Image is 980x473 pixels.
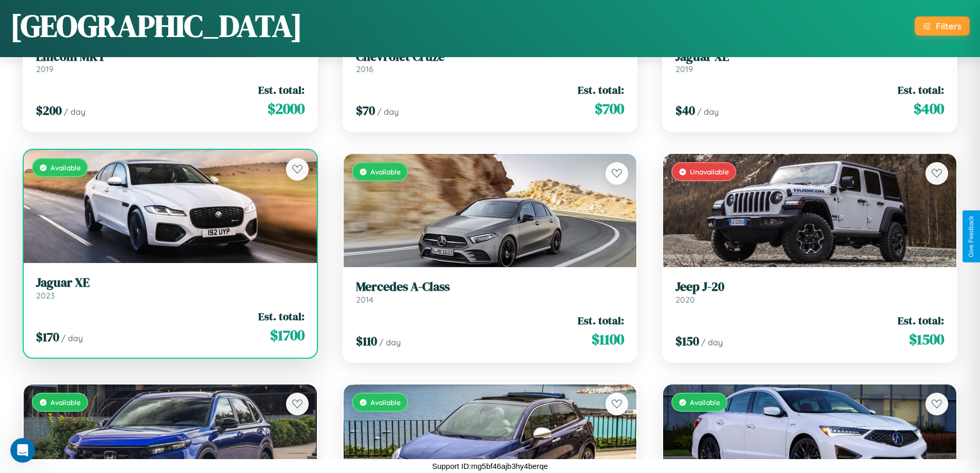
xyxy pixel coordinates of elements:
span: / day [64,107,85,117]
span: / day [697,107,719,117]
span: $ 700 [595,98,624,119]
span: 2016 [356,64,373,74]
div: Filters [936,21,961,31]
span: 2019 [675,64,693,74]
span: Est. total: [258,309,305,324]
span: Available [370,167,401,176]
span: $ 170 [36,328,59,345]
span: Est. total: [578,313,624,328]
span: Available [50,163,81,172]
span: $ 200 [36,102,62,119]
h3: Jaguar XE [675,49,944,64]
p: Support ID: mg5bf46ajb3hy4berqe [432,459,548,473]
span: 2020 [675,294,695,305]
iframe: Intercom live chat [10,438,35,463]
h3: Mercedes A-Class [356,279,625,294]
span: $ 1100 [592,329,624,349]
a: Jaguar XE2019 [675,49,944,75]
a: Lincoln MKT2019 [36,49,305,75]
span: $ 2000 [268,98,305,119]
h3: Jaguar XE [36,275,305,290]
span: $ 40 [675,102,695,119]
div: Give Feedback [968,216,975,257]
button: Filters [915,16,970,36]
span: / day [701,337,723,347]
span: Est. total: [258,82,305,97]
span: $ 1700 [270,325,305,345]
span: $ 110 [356,332,377,349]
span: $ 70 [356,102,375,119]
span: Est. total: [898,313,944,328]
span: $ 400 [914,98,944,119]
h3: Chevrolet Cruze [356,49,625,64]
span: Est. total: [898,82,944,97]
span: / day [377,107,399,117]
span: Available [690,398,720,407]
span: / day [61,333,83,343]
span: $ 150 [675,332,699,349]
a: Jeep J-202020 [675,279,944,305]
span: Available [370,398,401,407]
a: Mercedes A-Class2014 [356,279,625,305]
span: 2023 [36,290,55,301]
span: Available [50,398,81,407]
a: Chevrolet Cruze2016 [356,49,625,75]
span: Unavailable [690,167,729,176]
h3: Jeep J-20 [675,279,944,294]
a: Jaguar XE2023 [36,275,305,301]
span: Est. total: [578,82,624,97]
span: 2014 [356,294,373,305]
h3: Lincoln MKT [36,49,305,64]
span: $ 1500 [909,329,944,349]
h1: [GEOGRAPHIC_DATA] [10,5,302,47]
span: / day [379,337,401,347]
span: 2019 [36,64,54,74]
